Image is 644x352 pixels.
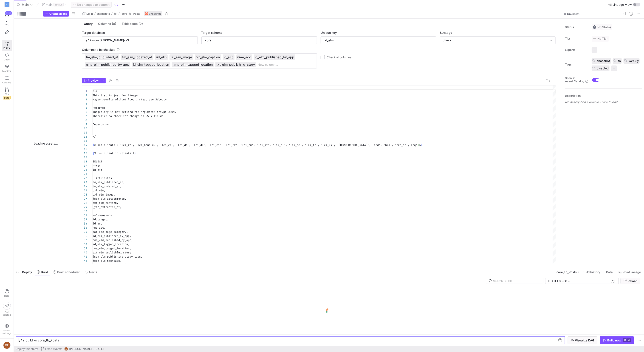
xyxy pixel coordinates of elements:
[592,36,609,42] button: No tierNo Tier
[82,205,87,209] div: 29
[40,346,105,352] button: Fixed syntaxME[PERSON_NAME][DATE]
[224,55,234,60] span: id_acc
[237,55,251,60] span: nme_acc
[49,12,67,15] span: Create asset
[567,12,579,16] span: Unknown
[82,151,87,155] div: 16
[94,151,134,155] span: % for client in clients %
[281,143,385,147] span: pl', 'lei_se', 'lei_tr', 'lei_uk', '[DEMOGRAPHIC_DATA]', 'hrd', '
[616,268,643,276] button: Point lineage
[2,11,12,19] button: 533
[122,55,152,60] span: tm_elm_updated_at
[138,22,143,25] span: (0)
[82,172,87,176] div: 21
[2,322,12,337] a: Spacesettings
[629,59,639,63] span: weekly
[82,201,87,205] div: 28
[565,48,588,51] span: Experts
[118,143,120,147] span: [
[82,209,87,213] div: 30
[94,143,118,147] span: % set clients =
[134,151,136,155] span: }
[93,242,130,246] span: id_elm_tagged_location,
[22,270,32,274] span: Deploy
[604,268,616,276] button: Data
[93,205,121,209] span: _y42_extracted_at,
[82,126,87,131] div: 10
[89,270,97,274] span: Alerts
[82,213,87,217] div: 31
[120,11,141,17] button: core_fb_Posts
[93,168,104,172] span: id_elm,
[173,62,213,67] span: nme_elm_tagged_location
[81,11,94,17] button: Main
[440,31,452,34] span: Strategy
[96,11,111,17] button: snapshots
[82,164,87,168] div: 19
[597,59,610,63] span: snapshot
[580,268,603,276] button: Build history
[93,189,105,192] span: url_elm,
[621,278,640,284] button: Reload
[16,347,38,351] span: Deploy this state:
[93,251,133,254] span: txt_elm_publishing_story,
[156,55,167,60] span: url_elm
[82,168,87,172] div: 20
[571,279,601,283] input: End datetime
[2,86,12,101] a: PRsBeta
[82,89,87,93] div: 1
[82,159,87,164] div: 18
[114,12,117,15] span: fb
[93,176,112,180] span: --Attributes
[3,96,11,99] span: Beta
[93,218,109,221] span: id_target,
[93,193,115,196] span: url_elm_image,
[593,25,596,29] img: No status
[565,94,642,97] p: Description
[200,143,281,147] span: dk', 'lei_es', 'lei_fr', 'lei_hu', 'lei_it', 'lei_
[82,131,87,135] div: 11
[575,338,594,342] span: Visualize DAG
[216,62,255,67] span: txt_elm_publishing_story
[93,213,112,217] span: --Dimensions
[82,110,87,114] div: 6
[97,12,110,15] span: snapshots
[568,336,597,344] button: Visualize DAG
[565,26,588,29] span: Status
[82,221,87,226] div: 33
[2,287,12,299] button: Help
[82,139,87,143] div: 13
[607,338,621,342] div: Build now
[82,242,87,246] div: 38
[3,342,11,349] div: ME
[2,341,12,350] button: ME
[82,230,87,234] div: 35
[82,97,87,102] div: 3
[618,59,621,63] span: fb
[565,63,588,66] span: Tags
[2,1,12,9] a: VF
[5,11,12,15] div: 533
[170,55,192,60] span: url_elm_image
[122,12,140,15] span: core_fb_Posts
[120,143,200,147] span: 'lei_ro', 'lei_benelux', 'lei_cz', 'lei_de', 'lei_
[93,234,131,238] span: id_elm_published_by_app,
[122,22,143,25] span: Table tests
[57,270,79,274] span: Build scheduler
[82,197,87,201] div: 27
[597,66,609,70] span: disabled
[82,255,87,259] div: 41
[86,12,93,15] span: Main
[568,279,570,283] span: –
[93,259,121,263] span: json_elm_hashtags,
[93,106,105,110] span: Remarks:
[160,110,176,114] span: type JSON.
[93,180,125,184] span: tm_elm_published_at,
[64,347,68,351] div: ME
[565,37,588,40] span: Tier
[82,31,105,34] span: Target database
[22,3,29,6] span: Main
[2,329,11,335] span: Space settings
[582,270,600,274] span: Build history
[82,234,87,238] div: 36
